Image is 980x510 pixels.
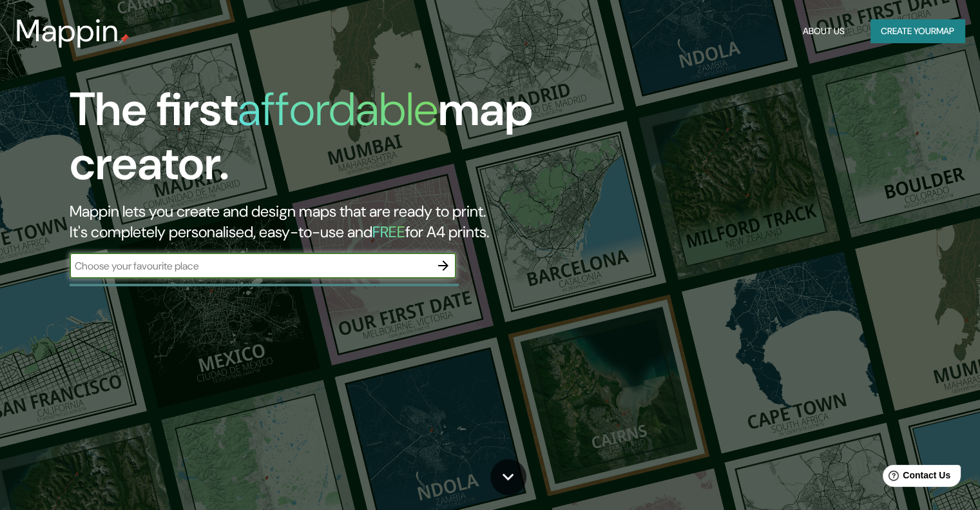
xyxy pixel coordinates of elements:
h3: Mappin [15,13,119,49]
h2: Mappin lets you create and design maps that are ready to print. It's completely personalised, eas... [70,201,560,242]
h5: FREE [372,222,405,242]
h1: affordable [238,79,438,139]
button: Create yourmap [870,19,965,43]
iframe: Help widget launcher [865,460,966,496]
button: About Us [798,19,850,43]
input: Choose your favourite place [70,259,430,273]
img: mappin-pin [119,34,130,44]
h1: The first map creator. [70,83,560,201]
